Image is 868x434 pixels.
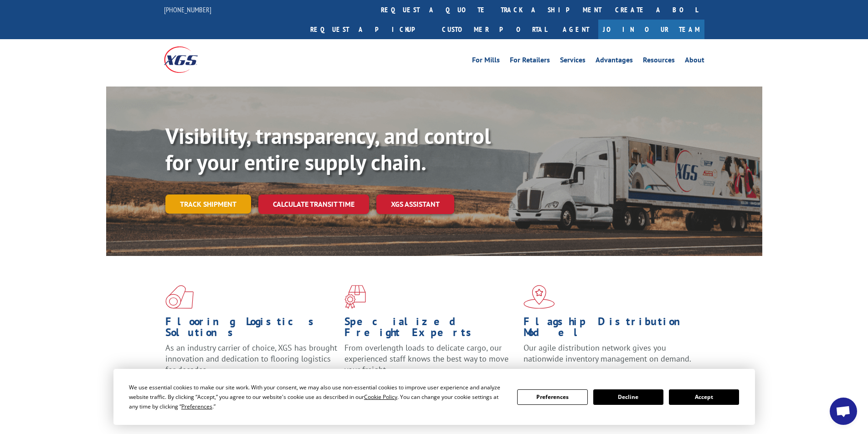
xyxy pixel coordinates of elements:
a: [PHONE_NUMBER] [164,5,211,14]
a: For Mills [472,56,500,66]
a: Join Our Team [598,20,704,39]
b: Visibility, transparency, and control for your entire supply chain. [165,122,491,176]
img: xgs-icon-focused-on-flooring-red [344,285,366,309]
a: Agent [554,20,598,39]
span: Cookie Policy [364,393,397,401]
span: As an industry carrier of choice, XGS has brought innovation and dedication to flooring logistics... [165,342,337,375]
a: Request a pickup [303,20,435,39]
button: Accept [669,389,739,405]
span: Our agile distribution network gives you nationwide inventory management on demand. [524,342,691,364]
a: For Retailers [510,56,550,66]
a: Services [560,56,586,66]
div: Cookie Consent Prompt [113,369,755,425]
a: About [685,56,704,66]
a: Calculate transit time [258,194,369,214]
div: We use essential cookies to make our site work. With your consent, we may also use non-essential ... [129,383,506,411]
h1: Flagship Distribution Model [524,316,696,342]
img: xgs-icon-flagship-distribution-model-red [524,285,555,309]
a: Customer Portal [435,20,554,39]
span: Preferences [181,403,212,410]
img: xgs-icon-total-supply-chain-intelligence-red [165,285,194,309]
a: Resources [643,56,675,66]
div: Open chat [830,398,857,425]
h1: Flooring Logistics Solutions [165,316,338,342]
button: Preferences [517,389,587,405]
a: Track shipment [165,194,251,214]
a: Advantages [596,56,633,66]
h1: Specialized Freight Experts [344,316,517,342]
p: From overlength loads to delicate cargo, our experienced staff knows the best way to move your fr... [344,342,517,383]
button: Decline [593,389,663,405]
a: XGS ASSISTANT [376,194,454,214]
